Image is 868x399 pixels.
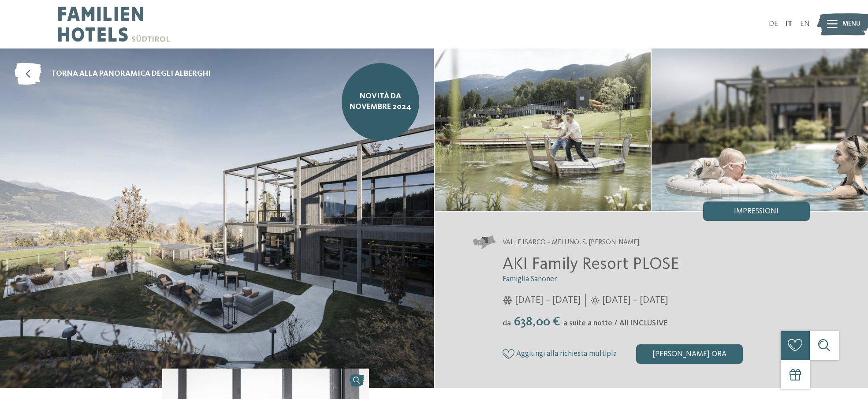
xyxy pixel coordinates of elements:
i: Orari d'apertura inverno [503,296,513,305]
a: IT [785,20,793,28]
i: Orari d'apertura estate [591,296,600,305]
a: torna alla panoramica degli alberghi [15,63,211,85]
span: [DATE] – [DATE] [515,294,581,307]
span: NOVITÀ da novembre 2024 [349,91,412,113]
img: AKI: tutto quello che un bimbo può desiderare [652,48,868,211]
span: torna alla panoramica degli alberghi [51,69,211,80]
span: da [503,320,511,327]
span: Impressioni [734,208,779,216]
img: AKI: tutto quello che un bimbo può desiderare [435,48,651,211]
span: Famiglia Sanoner [503,276,557,283]
span: 638,00 € [512,316,563,328]
span: AKI Family Resort PLOSE [503,256,679,273]
span: Aggiungi alla richiesta multipla [516,350,617,358]
span: a suite a notte / All INCLUSIVE [563,320,668,327]
a: EN [800,20,810,28]
div: [PERSON_NAME] ora [636,344,743,364]
a: DE [769,20,778,28]
span: [DATE] – [DATE] [602,294,668,307]
span: Valle Isarco – Meluno, S. [PERSON_NAME] [503,238,639,248]
span: Menu [842,19,861,29]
